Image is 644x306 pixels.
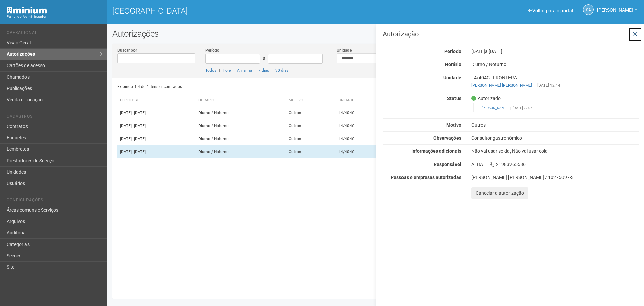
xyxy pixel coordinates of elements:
[117,145,196,159] td: [DATE]
[7,7,47,14] img: Minium
[117,106,196,119] td: [DATE]
[286,95,336,106] th: Motivo
[286,106,336,119] td: Outros
[7,198,102,205] li: Configurações
[286,119,336,132] td: Outros
[447,96,461,101] strong: Status
[535,83,536,88] span: |
[237,68,252,73] a: Amanhã
[466,135,644,141] div: Consultor gastronômico
[466,148,644,154] div: Não vai usar solda, Não vai usar cola
[223,68,231,73] a: Hoje
[482,106,508,110] a: [PERSON_NAME]
[528,8,573,13] a: Voltar para o portal
[219,68,220,73] span: |
[466,122,644,128] div: Outros
[466,48,644,54] div: [DATE]
[471,174,639,180] div: [PERSON_NAME] [PERSON_NAME] / 10275097-3
[196,145,286,159] td: Diurno / Noturno
[336,145,389,159] td: L4/404C
[196,106,286,119] td: Diurno / Noturno
[205,68,216,73] a: Todos
[233,68,234,73] span: |
[117,82,374,92] div: Exibindo 1-4 de 4 itens encontrados
[258,68,269,73] a: 7 dias
[466,61,644,68] div: Diurno / Noturno
[471,83,532,88] a: [PERSON_NAME] [PERSON_NAME]
[336,106,389,119] td: L4/404C
[275,68,288,73] a: 30 dias
[471,95,501,101] span: Autorizado
[445,62,461,67] strong: Horário
[466,75,644,88] div: L4/404C - FRONTERA
[7,30,102,37] li: Operacional
[112,7,371,15] h1: [GEOGRAPHIC_DATA]
[478,106,635,111] footer: [DATE] 22:07
[196,119,286,132] td: Diurno / Noturno
[446,122,461,128] strong: Motivo
[263,55,265,61] span: a
[336,119,389,132] td: L4/404C
[433,135,461,141] strong: Observações
[337,47,352,53] label: Unidade
[7,14,102,20] div: Painel do Administrador
[336,95,389,106] th: Unidade
[597,1,633,13] span: Silvio Anjos
[466,161,644,167] div: ALBA 21983265586
[132,123,146,128] span: - [DATE]
[196,95,286,106] th: Horário
[117,47,137,53] label: Buscar por
[444,49,461,54] strong: Período
[132,136,146,141] span: - [DATE]
[117,132,196,145] td: [DATE]
[112,29,639,39] h2: Autorizações
[196,132,286,145] td: Diurno / Noturno
[434,162,461,167] strong: Responsável
[132,149,146,154] span: - [DATE]
[205,47,219,53] label: Período
[471,187,528,199] button: Cancelar a autorização
[391,175,461,180] strong: Pessoas e empresas autorizadas
[443,75,461,80] strong: Unidade
[411,148,461,154] strong: Informações adicionais
[286,132,336,145] td: Outros
[117,95,196,106] th: Período
[597,8,637,14] a: [PERSON_NAME]
[510,106,511,110] span: |
[485,49,502,54] span: a [DATE]
[7,114,102,121] li: Cadastros
[117,119,196,132] td: [DATE]
[272,68,273,73] span: |
[583,4,594,15] a: SA
[336,132,389,145] td: L4/404C
[132,110,146,115] span: - [DATE]
[286,145,336,159] td: Outros
[383,31,639,37] h3: Autorização
[471,82,639,88] div: [DATE] 12:14
[255,68,256,73] span: |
